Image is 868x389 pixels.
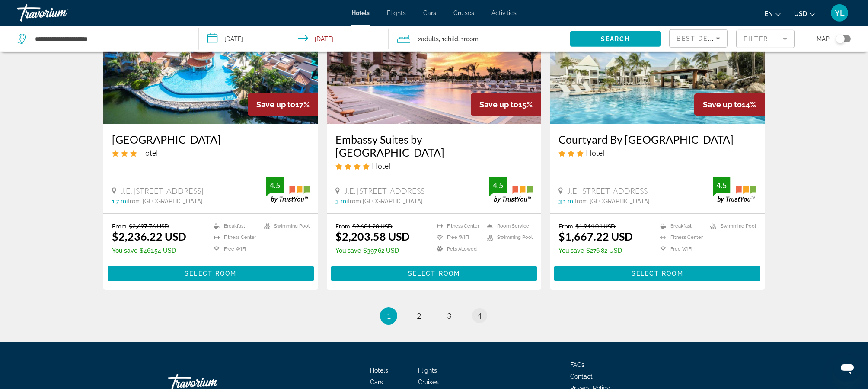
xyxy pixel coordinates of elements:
[554,266,760,281] button: Select Room
[112,247,186,254] p: $461.54 USD
[570,373,593,380] a: Contact
[558,247,584,254] span: You save
[567,186,650,196] span: J.E. [STREET_ADDRESS]
[121,186,203,196] span: J.E. [STREET_ADDRESS]
[266,180,284,190] div: 4.5
[554,267,760,277] a: Select Room
[713,177,756,203] img: trustyou-badge.svg
[423,10,436,16] a: Cars
[558,148,756,158] div: 3 star Hotel
[489,177,533,203] img: trustyou-badge.svg
[335,198,348,205] span: 3 mi
[586,148,604,158] span: Hotel
[491,10,517,16] a: Activities
[828,4,851,22] button: User Menu
[335,222,350,230] span: From
[447,311,451,321] span: 3
[417,311,421,321] span: 2
[482,234,533,241] li: Swimming Pool
[112,133,310,146] a: [GEOGRAPHIC_DATA]
[558,222,573,230] span: From
[482,222,533,230] li: Room Service
[570,361,584,368] a: FAQs
[103,307,765,325] nav: Pagination
[259,222,310,230] li: Swimming Pool
[477,311,482,321] span: 4
[439,33,458,45] span: , 1
[453,10,474,16] a: Cruises
[794,7,815,20] button: Change currency
[17,2,104,24] a: Travorium
[266,177,310,203] img: trustyou-badge.svg
[335,230,410,243] ins: $2,203.58 USD
[112,148,310,158] div: 3 star Hotel
[248,93,318,116] div: 17%
[418,379,439,386] a: Cruises
[656,245,706,253] li: Free WiFi
[471,93,541,116] div: 15%
[489,180,507,190] div: 4.5
[199,26,389,52] button: Check-in date: Oct 18, 2025 Check-out date: Oct 25, 2025
[458,33,479,45] span: , 1
[108,266,314,281] button: Select Room
[765,10,773,17] span: en
[694,93,765,116] div: 14%
[372,161,390,170] span: Hotel
[736,29,795,48] button: Filter
[335,247,410,254] p: $397.62 USD
[344,186,427,196] span: J.E. [STREET_ADDRESS]
[112,222,127,230] span: From
[421,35,439,42] span: Adults
[418,367,437,374] a: Flights
[632,270,683,277] span: Select Room
[765,7,781,20] button: Change language
[112,230,186,243] ins: $2,236.22 USD
[386,311,391,321] span: 1
[331,267,537,277] a: Select Room
[418,33,439,45] span: 2
[370,379,383,386] a: Cars
[558,198,574,205] span: 3.1 mi
[574,198,650,205] span: from [GEOGRAPHIC_DATA]
[432,234,482,241] li: Free WiFi
[335,133,533,159] a: Embassy Suites by [GEOGRAPHIC_DATA]
[558,133,756,146] a: Courtyard By [GEOGRAPHIC_DATA]
[833,354,861,382] iframe: Button to launch messaging window
[479,100,518,109] span: Save up to
[677,33,720,44] mat-select: Sort by
[570,31,661,47] button: Search
[209,222,259,230] li: Breakfast
[703,100,742,109] span: Save up to
[464,35,479,42] span: Room
[713,180,730,190] div: 4.5
[601,35,630,42] span: Search
[351,10,370,16] a: Hotels
[112,198,128,205] span: 1.7 mi
[444,35,458,42] span: Child
[108,267,314,277] a: Select Room
[335,247,361,254] span: You save
[139,148,158,158] span: Hotel
[256,100,295,109] span: Save up to
[835,9,845,17] span: YL
[677,35,721,42] span: Best Deals
[352,222,393,230] del: $2,601.20 USD
[706,222,756,230] li: Swimming Pool
[112,247,137,254] span: You save
[794,10,807,17] span: USD
[830,35,851,43] button: Toggle map
[370,367,388,374] a: Hotels
[185,270,236,277] span: Select Room
[575,222,616,230] del: $1,944.04 USD
[656,222,706,230] li: Breakfast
